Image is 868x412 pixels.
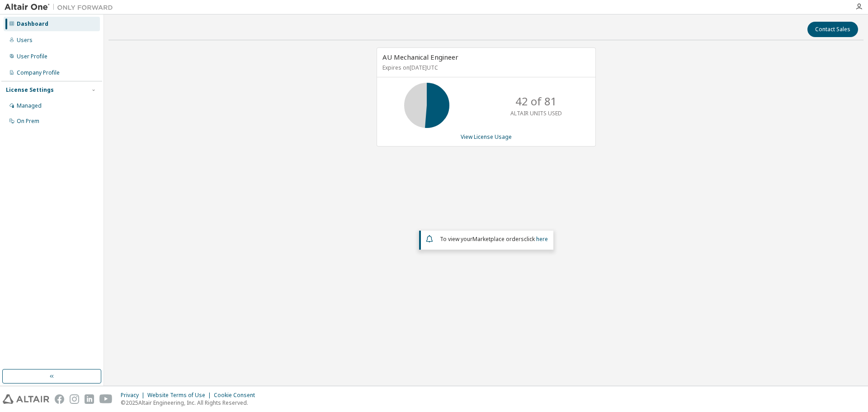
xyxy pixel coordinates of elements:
div: User Profile [17,53,47,60]
span: AU Mechanical Engineer [382,52,458,62]
img: Altair One [5,3,118,12]
div: Website Terms of Use [147,392,214,399]
a: View License Usage [461,133,512,141]
button: Contact Sales [807,22,858,37]
div: Company Profile [17,69,60,76]
span: To view your click [440,235,548,243]
div: Users [17,37,33,44]
p: ALTAIR UNITS USED [510,109,562,117]
div: Cookie Consent [214,392,260,399]
img: instagram.svg [70,394,79,404]
p: 42 of 81 [515,94,557,109]
img: linkedin.svg [85,394,94,404]
em: Marketplace orders [472,235,524,243]
p: © 2025 Altair Engineering, Inc. All Rights Reserved. [121,399,260,407]
div: Dashboard [17,20,48,28]
div: License Settings [6,86,54,94]
div: Privacy [121,392,147,399]
div: Managed [17,102,42,109]
p: Expires on [DATE] UTC [382,64,588,71]
img: facebook.svg [55,394,64,404]
a: here [536,235,548,243]
img: youtube.svg [99,394,113,404]
div: On Prem [17,118,39,125]
img: altair_logo.svg [3,394,49,404]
